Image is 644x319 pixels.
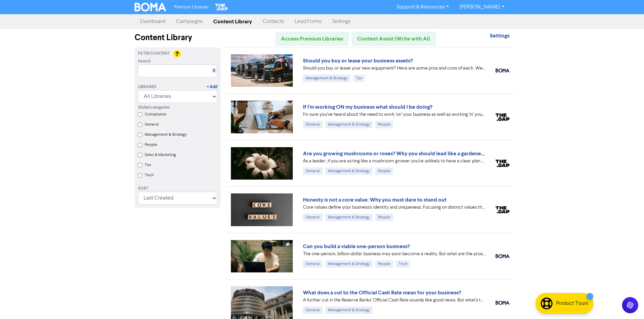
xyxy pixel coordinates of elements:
img: thegap [496,160,509,167]
img: boma [496,254,509,258]
span: Search [138,58,151,64]
div: Tax [353,75,365,82]
div: As a leader, if you are acting like a mushroom grower you’re unlikely to have a clear plan yourse... [303,158,485,165]
a: Honesty is not a core value: Why you must dare to stand out [303,196,447,203]
div: Content Library [135,32,221,44]
div: General [303,260,323,268]
a: Contacts [257,15,289,28]
a: If I’m working ON my business what should I be doing? [303,104,432,110]
div: Management & Strategy [325,260,373,268]
div: The one-person, billion-dollar business may soon become a reality. But what are the pros and cons... [303,250,485,258]
img: thegap [496,206,509,214]
a: Support & Resources [391,2,454,12]
img: The Gap [214,3,229,11]
div: Management & Strategy [303,75,350,82]
span: Premium Libraries: [174,5,209,9]
div: Management & Strategy [325,307,373,314]
a: What does a cut to the Official Cash Rate mean for your business? [303,289,461,296]
div: General [303,121,323,128]
div: Core values define your business's identity and uniqueness. Focusing on distinct values that refl... [303,204,485,211]
img: thegap [496,113,509,121]
a: Content Library [208,15,257,28]
label: Tech [145,172,153,178]
div: People [375,167,393,175]
a: Settings [327,15,356,28]
img: boma [496,301,509,305]
div: Should you buy or lease your new equipment? Here are some pros and cons of each. We also can revi... [303,65,485,72]
div: General [303,214,323,221]
div: A further cut in the Reserve Banks’ Official Cash Rate sounds like good news. But what’s the real... [303,297,485,304]
div: People [375,121,393,128]
div: General [303,307,323,314]
a: Should you buy or lease your business assets? [303,57,413,64]
label: People [145,142,157,148]
img: BOMA Logo [135,3,166,11]
img: boma_accounting [496,69,509,73]
div: Libraries [138,84,157,90]
div: People [375,260,393,268]
label: Tax [145,162,151,168]
a: Lead Forms [289,15,327,28]
a: + Add [207,84,217,90]
iframe: Chat Widget [610,287,644,319]
div: Filter Content [138,51,217,57]
div: Global categories [138,105,217,111]
a: Are you growing mushrooms or roses? Why you should lead like a gardener, not a grower [303,150,516,157]
label: Sales & Marketing [145,152,176,158]
label: Management & Strategy [145,132,187,138]
a: Campaigns [171,15,208,28]
div: People [375,214,393,221]
a: Access Premium Libraries [275,32,349,46]
div: Management & Strategy [325,121,373,128]
a: X [213,68,215,73]
label: Compliance [145,111,166,117]
div: General [303,167,323,175]
div: I’m sure you’ve heard about the need to work ‘on’ your business as well as working ‘in’ your busi... [303,111,485,118]
label: General [145,122,159,128]
a: [PERSON_NAME] [454,2,509,12]
a: Can you build a viable one-person business? [303,243,410,250]
div: Management & Strategy [325,167,373,175]
div: Management & Strategy [325,214,373,221]
div: Tech [396,260,410,268]
div: Sort [138,186,217,192]
a: Settings [490,33,509,39]
a: Content Assist (Write with AI) [352,32,436,46]
strong: Settings [490,32,509,39]
a: Dashboard [135,15,171,28]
